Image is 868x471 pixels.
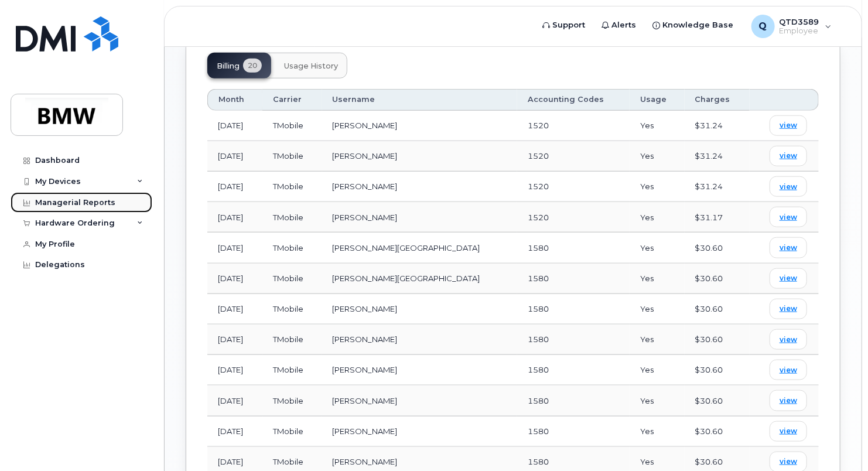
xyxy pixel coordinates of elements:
[553,19,586,31] span: Support
[780,212,797,223] span: view
[645,13,742,37] a: Knowledge Base
[770,360,807,380] a: view
[262,202,322,233] td: TMobile
[322,172,517,202] td: [PERSON_NAME]
[517,89,630,110] th: Accounting Codes
[780,395,797,406] span: view
[759,19,767,33] span: Q
[743,15,840,38] div: QTD3589
[770,268,807,289] a: view
[528,457,549,466] span: 1580
[262,417,322,447] td: TMobile
[780,273,797,284] span: view
[780,17,819,26] span: QTD3589
[528,151,549,161] span: 1520
[528,396,549,405] span: 1580
[207,141,262,172] td: [DATE]
[630,325,685,355] td: Yes
[528,213,549,222] span: 1520
[262,172,322,202] td: TMobile
[780,335,797,345] span: view
[695,120,739,131] div: $31.24
[322,325,517,355] td: [PERSON_NAME]
[695,334,739,345] div: $30.60
[322,417,517,447] td: [PERSON_NAME]
[630,172,685,202] td: Yes
[528,121,549,130] span: 1520
[612,19,637,31] span: Alerts
[322,385,517,416] td: [PERSON_NAME]
[630,233,685,263] td: Yes
[780,26,819,36] span: Employee
[207,264,262,294] td: [DATE]
[528,243,549,252] span: 1580
[770,115,807,136] a: view
[695,243,739,254] div: $30.60
[207,111,262,141] td: [DATE]
[695,395,739,407] div: $30.60
[630,385,685,416] td: Yes
[262,233,322,263] td: TMobile
[663,19,734,31] span: Knowledge Base
[528,365,549,374] span: 1580
[322,89,517,110] th: Username
[770,146,807,166] a: view
[262,89,322,110] th: Carrier
[780,182,797,192] span: view
[770,207,807,227] a: view
[770,176,807,197] a: view
[284,62,338,71] span: Usage History
[322,355,517,385] td: [PERSON_NAME]
[528,426,549,436] span: 1580
[528,304,549,313] span: 1580
[817,420,859,462] iframe: Messenger Launcher
[262,325,322,355] td: TMobile
[528,182,549,191] span: 1520
[207,294,262,325] td: [DATE]
[322,141,517,172] td: [PERSON_NAME]
[322,233,517,263] td: [PERSON_NAME][GEOGRAPHIC_DATA]
[780,365,797,376] span: view
[207,172,262,202] td: [DATE]
[322,202,517,233] td: [PERSON_NAME]
[262,264,322,294] td: TMobile
[780,120,797,131] span: view
[630,202,685,233] td: Yes
[207,325,262,355] td: [DATE]
[685,89,750,110] th: Charges
[535,13,594,37] a: Support
[770,237,807,258] a: view
[695,212,739,223] div: $31.17
[207,417,262,447] td: [DATE]
[695,364,739,376] div: $30.60
[322,294,517,325] td: [PERSON_NAME]
[780,151,797,161] span: view
[630,417,685,447] td: Yes
[695,303,739,315] div: $30.60
[770,421,807,442] a: view
[207,89,262,110] th: Month
[528,335,549,344] span: 1580
[322,264,517,294] td: [PERSON_NAME][GEOGRAPHIC_DATA]
[322,111,517,141] td: [PERSON_NAME]
[207,355,262,385] td: [DATE]
[770,390,807,411] a: view
[630,89,685,110] th: Usage
[630,294,685,325] td: Yes
[528,274,549,283] span: 1580
[262,141,322,172] td: TMobile
[630,355,685,385] td: Yes
[770,329,807,350] a: view
[262,111,322,141] td: TMobile
[262,355,322,385] td: TMobile
[780,303,797,314] span: view
[695,181,739,192] div: $31.24
[780,426,797,436] span: view
[780,243,797,253] span: view
[594,13,645,37] a: Alerts
[695,426,739,437] div: $30.60
[630,141,685,172] td: Yes
[695,151,739,162] div: $31.24
[695,273,739,284] div: $30.60
[630,264,685,294] td: Yes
